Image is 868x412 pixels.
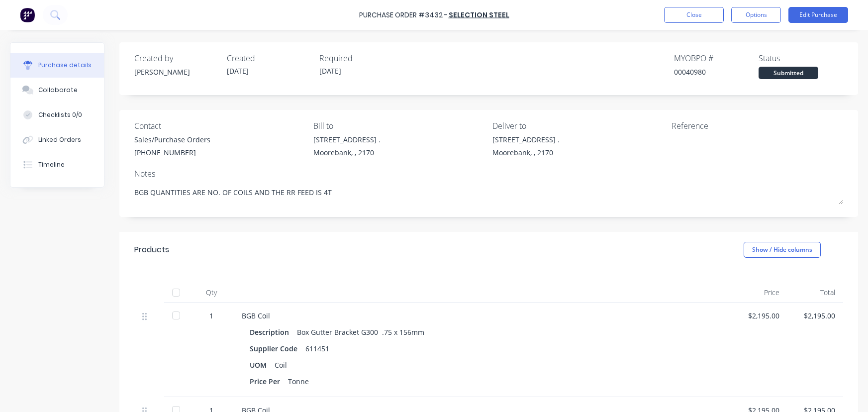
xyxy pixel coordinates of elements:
button: Show / Hide columns [744,242,821,258]
div: Bill to [313,120,485,132]
button: Purchase details [10,53,104,78]
div: Tonne [288,374,309,389]
div: Required [319,52,404,64]
div: [PHONE_NUMBER] [134,147,210,158]
div: Total [787,283,844,303]
div: Description [250,325,297,339]
a: SELECTION STEEL [449,10,509,20]
div: Qty [189,283,234,303]
div: Products [134,244,169,256]
div: MYOB PO # [674,52,759,64]
div: Created [227,52,311,64]
div: Price [731,283,787,303]
div: Box Gutter Bracket G300 .75 x 156mm [297,325,424,339]
div: Moorebank, , 2170 [313,147,381,158]
div: Collaborate [38,86,78,95]
button: Edit Purchase [788,7,848,23]
div: Supplier Code [250,341,305,356]
div: 1 [197,310,226,321]
div: Price Per [250,374,288,389]
div: Created by [134,52,219,64]
div: Deliver to [492,120,664,132]
div: Notes [134,168,843,180]
div: $2,195.00 [795,310,836,321]
div: Moorebank, , 2170 [492,147,560,158]
div: Purchase details [38,61,92,70]
div: Status [759,52,843,64]
div: Linked Orders [38,135,81,144]
div: 00040980 [674,67,759,77]
button: Linked Orders [10,127,104,152]
div: Reference [672,120,843,132]
button: Close [664,7,724,23]
button: Timeline [10,152,104,177]
textarea: BGB QUANTITIES ARE NO. OF COILS AND THE RR FEED IS 4T [134,182,843,205]
div: 611451 [305,341,329,356]
div: Timeline [38,160,65,169]
button: Checklists 0/0 [10,103,104,127]
button: Collaborate [10,78,104,103]
div: Submitted [759,67,818,79]
div: Coil [275,358,287,372]
div: Purchase Order #3432 - [359,10,448,20]
div: [STREET_ADDRESS] . [492,134,560,145]
div: Checklists 0/0 [38,110,82,119]
div: [PERSON_NAME] [134,67,219,77]
button: Options [731,7,781,23]
div: Contact [134,120,306,132]
div: Sales/Purchase Orders [134,134,210,145]
div: UOM [250,358,275,372]
img: Factory [20,7,35,22]
div: BGB Coil [242,310,723,321]
div: [STREET_ADDRESS] . [313,134,381,145]
div: $2,195.00 [739,310,779,321]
